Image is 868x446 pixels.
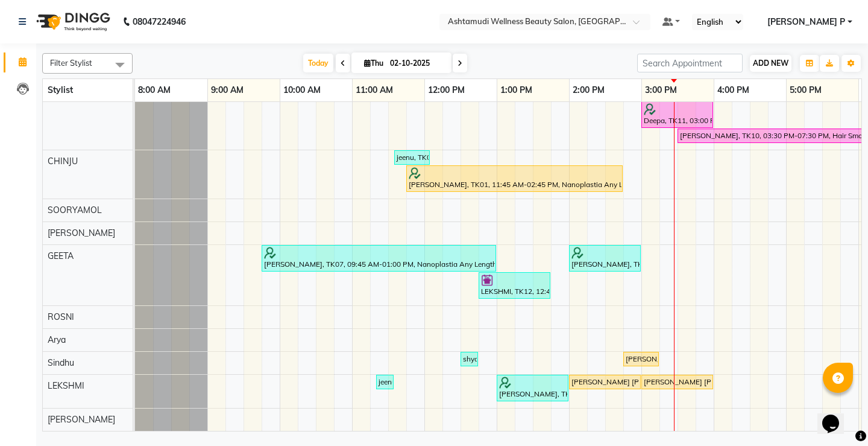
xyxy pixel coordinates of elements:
[787,81,825,99] a: 5:00 PM
[280,81,324,99] a: 10:00 AM
[48,311,74,322] span: ROSNI
[48,414,115,425] span: [PERSON_NAME]
[377,377,392,387] div: jeenu, TK03, 11:20 AM-11:35 AM, Eyebrows Threading
[425,81,468,99] a: 12:00 PM
[480,274,549,297] div: LEKSHMI, TK12, 12:45 PM-01:45 PM, Layer Cut
[48,92,169,103] span: KAZHAKOOTTAM ASHTAMUDI
[395,152,429,163] div: jeenu, TK03, 11:35 AM-12:05 PM, Eyebrows Threading,Forehead Threading
[624,354,658,365] div: [PERSON_NAME], TK02, 02:45 PM-03:15 PM, Normal Hair Cut
[50,58,92,68] span: Filter Stylist
[386,54,447,72] input: 2025-10-02
[353,81,396,99] a: 11:00 AM
[48,156,78,167] span: CHINJU
[361,59,386,68] span: Thu
[637,54,743,72] input: Search Appointment
[714,81,752,99] a: 4:00 PM
[48,228,115,238] span: [PERSON_NAME]
[570,81,608,99] a: 2:00 PM
[570,247,640,270] div: [PERSON_NAME], TK07, 02:00 PM-03:00 PM, Layer Cut
[642,81,680,99] a: 3:00 PM
[48,250,74,261] span: GEETA
[750,55,791,72] button: ADD NEW
[208,81,247,99] a: 9:00 AM
[753,59,788,68] span: ADD NEW
[767,16,845,28] span: [PERSON_NAME] P
[407,167,621,190] div: [PERSON_NAME], TK01, 11:45 AM-02:45 PM, Nanoplastia Any Length Offer
[48,357,74,368] span: Sindhu
[497,81,535,99] a: 1:00 PM
[133,5,186,39] b: 08047224946
[570,377,640,387] div: [PERSON_NAME] [PERSON_NAME], TK04, 02:00 PM-03:00 PM, Normal Cleanup
[498,377,567,400] div: [PERSON_NAME], TK07, 01:00 PM-02:00 PM, Anti-[MEDICAL_DATA] Treatment
[31,5,113,39] img: logo
[48,205,102,215] span: SOORYAMOL
[643,103,712,126] div: Deepa, TK11, 03:00 PM-04:00 PM, Hair Spa
[462,354,477,365] div: shyamitha, TK06, 12:30 PM-12:45 PM, Eyebrows Threading
[48,380,84,391] span: LEKSHMI
[643,377,712,387] div: [PERSON_NAME] [PERSON_NAME], TK04, 03:00 PM-04:00 PM, Aroma Pedicure
[48,334,66,345] span: Arya
[303,54,333,72] span: Today
[48,84,73,95] span: Stylist
[817,398,856,434] iframe: chat widget
[263,247,495,270] div: [PERSON_NAME], TK07, 09:45 AM-01:00 PM, Nanoplastia Any Length Offer,Eyebrows Threading
[135,81,174,99] a: 8:00 AM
